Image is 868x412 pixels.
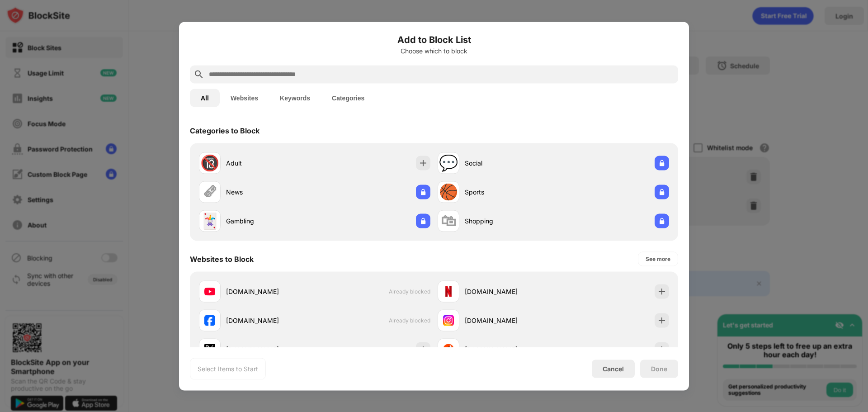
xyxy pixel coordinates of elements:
[651,365,667,372] div: Done
[190,254,254,263] div: Websites to Block
[465,316,553,325] div: [DOMAIN_NAME]
[443,344,454,355] img: favicons
[226,287,315,296] div: [DOMAIN_NAME]
[190,47,678,54] div: Choose which to block
[190,33,678,46] h6: Add to Block List
[389,288,430,295] span: Already blocked
[321,89,375,107] button: Categories
[465,345,553,354] div: [DOMAIN_NAME]
[465,158,553,168] div: Social
[226,158,315,168] div: Adult
[200,212,219,230] div: 🃏
[204,344,215,355] img: favicons
[226,316,315,325] div: [DOMAIN_NAME]
[439,183,458,201] div: 🏀
[465,287,553,296] div: [DOMAIN_NAME]
[193,69,204,80] img: search.svg
[603,365,624,373] div: Cancel
[200,154,219,172] div: 🔞
[441,212,456,230] div: 🛍
[202,183,217,201] div: 🗞
[389,317,430,324] span: Already blocked
[220,89,269,107] button: Websites
[443,315,454,326] img: favicons
[443,286,454,297] img: favicons
[190,126,259,135] div: Categories to Block
[226,345,315,354] div: [DOMAIN_NAME]
[204,315,215,326] img: favicons
[226,216,315,226] div: Gambling
[465,187,553,197] div: Sports
[439,154,458,172] div: 💬
[204,286,215,297] img: favicons
[226,187,315,197] div: News
[198,364,258,373] div: Select Items to Start
[646,254,670,263] div: See more
[190,89,220,107] button: All
[465,216,553,226] div: Shopping
[269,89,321,107] button: Keywords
